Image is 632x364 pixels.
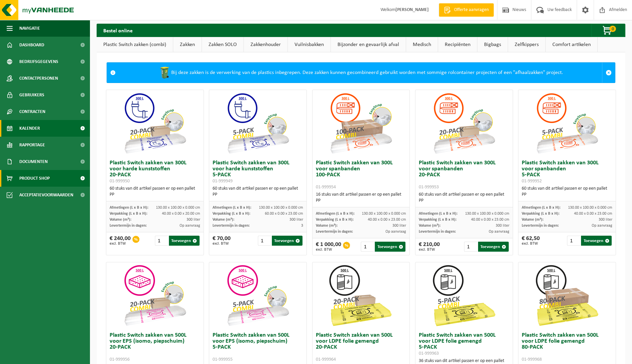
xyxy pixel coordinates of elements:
[489,230,509,234] span: Op aanvraag
[316,212,354,216] span: Afmetingen (L x B x H):
[602,63,615,83] a: Sluit melding
[316,248,341,252] span: excl. BTW
[19,187,73,203] span: Acceptatievoorwaarden
[110,192,200,198] div: PP
[202,37,244,52] a: Zakken SOLO
[316,224,337,228] span: Volume (m³):
[155,236,168,246] input: 1
[316,357,336,362] span: 01-999964
[522,236,540,246] div: € 62,50
[110,179,130,184] span: 01-999950
[419,160,509,190] h3: Plastic Switch zakken van 300L voor spanbanden 20-PACK
[19,153,48,170] span: Documenten
[187,218,200,222] span: 300 liter
[395,7,429,12] strong: [PERSON_NAME]
[316,332,406,362] h3: Plastic Switch zakken van 500L voor LDPE folie gemengd 20-PACK
[331,37,406,52] a: Bijzonder en gevaarlijk afval
[122,90,188,157] img: 01-999950
[522,224,559,228] span: Levertermijn in dagen:
[213,357,233,362] span: 01-999955
[522,212,559,216] span: Verpakking (L x B x H):
[522,206,560,210] span: Afmetingen (L x B x H):
[213,186,303,198] div: 60 stuks van dit artikel passen er op een pallet
[213,212,250,216] span: Verpakking (L x B x H):
[327,90,394,157] img: 01-999954
[19,37,44,53] span: Dashboard
[478,242,509,252] button: Toevoegen
[522,242,540,246] span: excl. BTW
[156,206,200,210] span: 130.00 x 100.00 x 0.000 cm
[327,262,394,329] img: 01-999964
[581,236,612,246] button: Toevoegen
[110,206,148,210] span: Afmetingen (L x B x H):
[438,37,477,52] a: Recipiënten
[439,3,494,17] a: Offerte aanvragen
[110,357,130,362] span: 01-999956
[19,137,45,153] span: Rapportage
[368,218,406,222] span: 40.00 x 0.00 x 23.00 cm
[534,262,600,329] img: 01-999968
[567,236,580,246] input: 1
[97,37,173,52] a: Plastic Switch zakken (combi)
[419,198,509,204] div: PP
[574,212,612,216] span: 40.00 x 0.00 x 23.00 cm
[19,170,50,187] span: Product Shop
[522,218,543,222] span: Volume (m³):
[419,248,440,252] span: excl. BTW
[19,53,58,70] span: Bedrijfsgegevens
[419,332,509,356] h3: Plastic Switch zakken van 500L voor LDPE folie gemengd 5-PACK
[496,224,509,228] span: 300 liter
[213,192,303,198] div: PP
[419,224,440,228] span: Volume (m³):
[452,7,490,13] span: Offerte aanvragen
[213,206,251,210] span: Afmetingen (L x B x H):
[362,212,406,216] span: 130.00 x 100.00 x 0.000 cm
[19,70,58,87] span: Contactpersonen
[169,236,200,246] button: Toevoegen
[19,103,45,120] span: Contracten
[419,185,439,190] span: 01-999953
[97,24,139,37] h2: Bestel online
[592,224,612,228] span: Op aanvraag
[406,37,438,52] a: Medisch
[599,218,612,222] span: 300 liter
[392,224,406,228] span: 300 liter
[316,198,406,204] div: PP
[110,160,200,184] h3: Plastic Switch zakken van 300L voor harde kunststoffen 20-PACK
[522,179,542,184] span: 01-999952
[110,242,131,246] span: excl. BTW
[213,179,233,184] span: 01-999949
[180,224,200,228] span: Op aanvraag
[316,185,336,190] span: 01-999954
[465,212,509,216] span: 130.00 x 100.00 x 0.000 cm
[419,230,456,234] span: Levertermijn in dagen:
[471,218,509,222] span: 40.00 x 0.00 x 23.00 cm
[508,37,545,52] a: Zelfkippers
[301,224,303,228] span: 3
[265,212,303,216] span: 60.00 x 0.00 x 23.00 cm
[568,206,612,210] span: 130.00 x 100.00 x 0.000 cm
[316,230,353,234] span: Levertermijn in dagen:
[288,37,330,52] a: Vuilnisbakken
[162,212,200,216] span: 40.00 x 0.00 x 20.00 cm
[419,242,440,252] div: € 210,00
[213,242,231,246] span: excl. BTW
[419,192,509,204] div: 60 stuks van dit artikel passen er op een pallet
[522,192,612,198] div: PP
[244,37,288,52] a: Zakkenhouder
[431,90,497,157] img: 01-999953
[591,24,625,37] button: 0
[258,236,271,246] input: 1
[259,206,303,210] span: 130.00 x 100.00 x 0.000 cm
[316,192,406,204] div: 16 stuks van dit artikel passen er op een pallet
[477,37,508,52] a: Bigbags
[110,186,200,198] div: 60 stuks van dit artikel passen er op een pallet
[534,90,600,157] img: 01-999952
[546,37,597,52] a: Comfort artikelen
[213,236,231,246] div: € 70,00
[272,236,303,246] button: Toevoegen
[110,224,147,228] span: Levertermijn in dagen:
[464,242,477,252] input: 1
[110,218,131,222] span: Volume (m³):
[316,218,353,222] span: Verpakking (L x B x H):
